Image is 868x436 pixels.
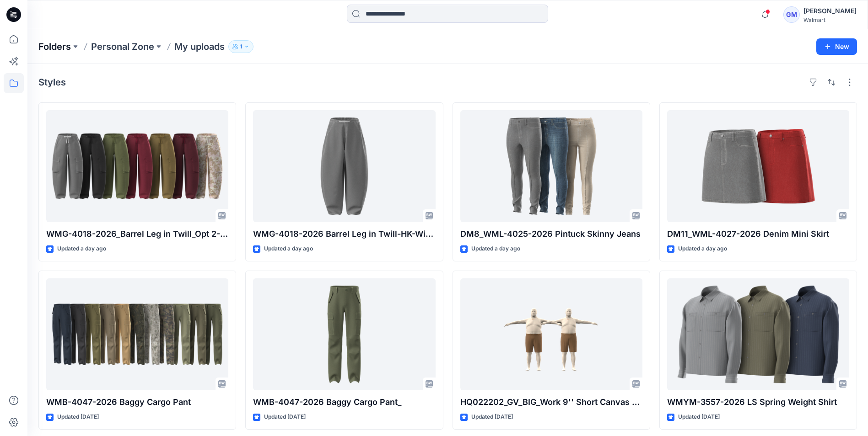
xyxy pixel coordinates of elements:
p: DM11_WML-4027-2026 Denim Mini Skirt [667,228,849,240]
div: Walmart [803,16,857,23]
p: WMB-4047-2026 Baggy Cargo Pant [46,396,228,409]
a: WMG-4018-2026_Barrel Leg in Twill_Opt 2-HK Version-Styling [46,110,228,222]
p: My uploads [174,40,225,53]
p: WMG-4018-2026_Barrel Leg in Twill_Opt 2-HK Version-Styling [46,228,228,240]
div: GM [783,6,800,23]
p: WMYM-3557-2026 LS Spring Weight Shirt [667,396,849,409]
a: Folders [38,40,71,53]
p: Updated a day ago [57,244,106,254]
button: 1 [228,40,253,53]
p: Updated [DATE] [57,412,99,422]
a: Personal Zone [91,40,154,53]
a: HQ022202_GV_BIG_Work 9'' Short Canvas Hanging [460,278,642,390]
h4: Styles [38,77,66,88]
p: Updated a day ago [471,244,520,254]
p: 1 [240,42,242,52]
p: HQ022202_GV_BIG_Work 9'' Short Canvas Hanging [460,396,642,409]
a: WMB-4047-2026 Baggy Cargo Pant_ [253,278,435,390]
p: Updated [DATE] [264,412,306,422]
div: [PERSON_NAME] [803,5,857,16]
a: WMYM-3557-2026 LS Spring Weight Shirt [667,278,849,390]
p: DM8_WML-4025-2026 Pintuck Skinny Jeans [460,228,642,240]
a: WMG-4018-2026 Barrel Leg in Twill-HK-With SS [253,110,435,222]
p: Updated [DATE] [471,412,513,422]
a: DM11_WML-4027-2026 Denim Mini Skirt [667,110,849,222]
p: Updated a day ago [264,244,313,254]
a: DM8_WML-4025-2026 Pintuck Skinny Jeans [460,110,642,222]
p: Updated [DATE] [678,412,720,422]
p: WMB-4047-2026 Baggy Cargo Pant_ [253,396,435,409]
p: Updated a day ago [678,244,727,254]
a: WMB-4047-2026 Baggy Cargo Pant [46,278,228,390]
button: New [816,38,857,55]
p: WMG-4018-2026 Barrel Leg in Twill-HK-With SS [253,228,435,240]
